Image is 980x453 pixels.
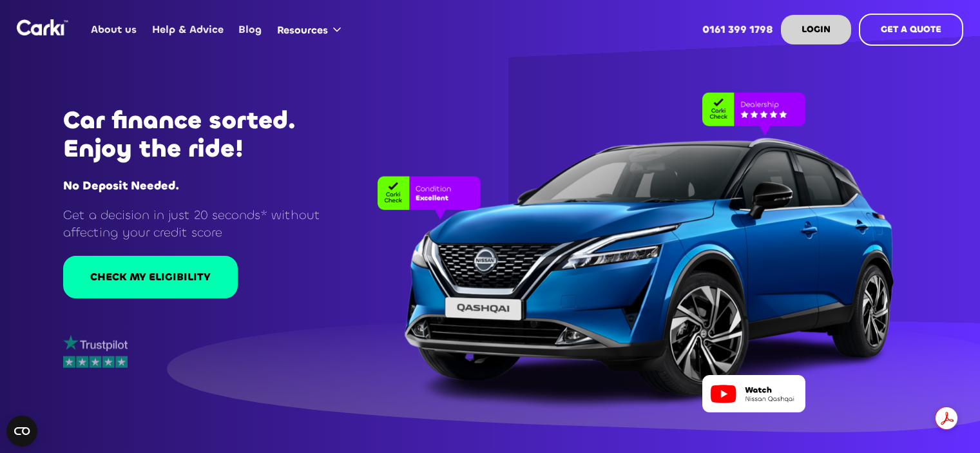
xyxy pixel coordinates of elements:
[144,5,231,55] a: Help & Advice
[63,106,352,163] h1: Car finance sorted. Enjoy the ride!
[17,19,68,35] img: Logo
[802,23,831,35] strong: LOGIN
[859,14,963,46] a: GET A QUOTE
[63,256,238,298] a: CHECK MY ELIGIBILITY
[17,19,68,35] a: home
[90,270,211,284] div: CHECK MY ELIGIBILITY
[269,5,354,54] div: Resources
[63,356,128,368] img: stars
[781,15,851,44] a: LOGIN
[63,334,128,351] img: trustpilot
[84,5,144,55] a: About us
[231,5,269,55] a: Blog
[695,5,781,55] a: 0161 399 1798
[881,23,941,35] strong: GET A QUOTE
[63,178,179,193] strong: No Deposit Needed.
[6,416,37,447] button: Open CMP widget
[702,23,773,36] strong: 0161 399 1798
[63,206,352,242] p: Get a decision in just 20 seconds* without affecting your credit score
[277,23,328,37] div: Resources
